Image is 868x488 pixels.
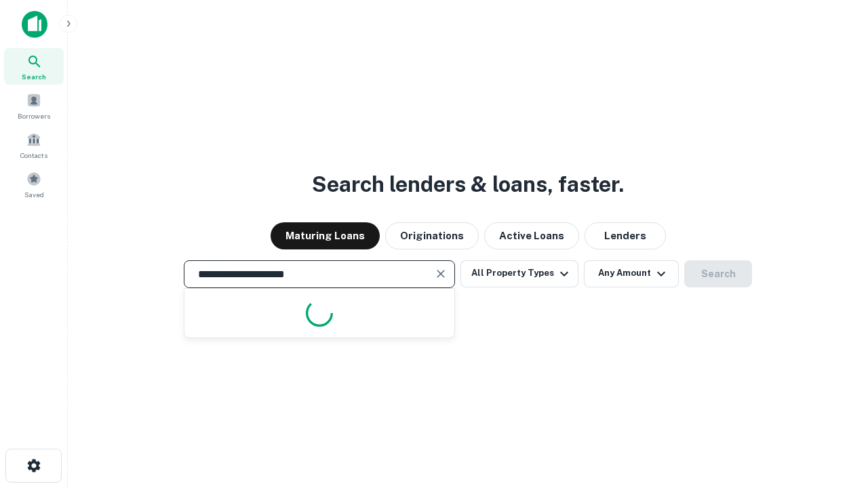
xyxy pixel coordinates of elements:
[484,222,579,249] button: Active Loans
[312,168,624,201] h3: Search lenders & loans, faster.
[22,11,47,38] img: capitalize-icon.png
[585,222,666,249] button: Lenders
[385,222,479,249] button: Originations
[584,260,679,287] button: Any Amount
[24,189,44,200] span: Saved
[271,222,380,249] button: Maturing Loans
[4,87,64,124] a: Borrowers
[431,264,450,283] button: Clear
[18,110,50,121] span: Borrowers
[800,380,868,445] iframe: Chat Widget
[4,166,64,203] a: Saved
[4,48,64,85] a: Search
[460,260,578,287] button: All Property Types
[22,71,46,82] span: Search
[4,127,64,163] a: Contacts
[20,150,47,161] span: Contacts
